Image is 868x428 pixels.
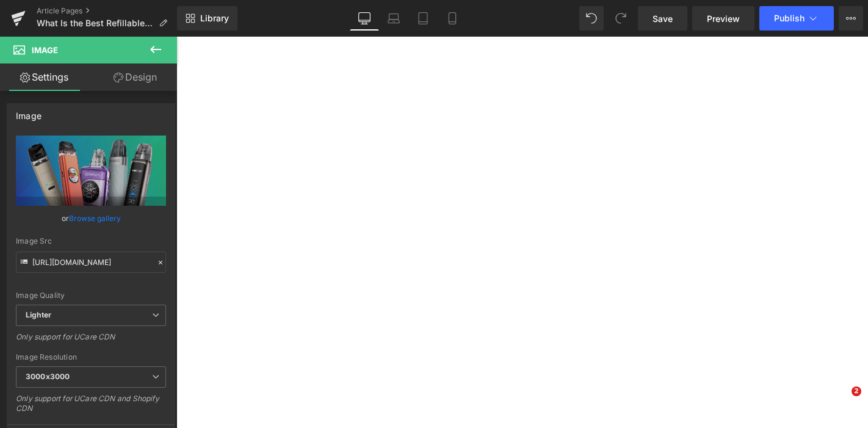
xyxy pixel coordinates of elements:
[653,12,673,25] span: Save
[91,63,179,91] a: Design
[37,18,154,28] span: What Is the Best Refillable Vape Pod Kit for Everyday Use?
[16,291,166,300] div: Image Quality
[839,6,863,31] button: More
[177,6,237,31] a: New Library
[774,13,805,23] span: Publish
[26,372,70,381] b: 3000x3000
[69,208,121,229] a: Browse gallery
[707,12,740,25] span: Preview
[16,394,166,421] div: Only support for UCare CDN and Shopify CDN
[379,6,408,31] a: Laptop
[32,45,58,55] span: Image
[852,386,861,396] span: 2
[759,6,834,31] button: Publish
[26,310,51,319] b: Lighter
[37,6,177,16] a: Article Pages
[579,6,604,31] button: Undo
[16,353,166,361] div: Image Resolution
[200,13,229,24] span: Library
[438,6,467,31] a: Mobile
[609,6,633,31] button: Redo
[826,386,856,416] iframe: Intercom live chat
[16,212,166,225] div: or
[408,6,438,31] a: Tablet
[16,104,42,121] div: Image
[16,252,166,273] input: Link
[16,237,166,245] div: Image Src
[350,6,379,31] a: Desktop
[16,332,166,350] div: Only support for UCare CDN
[692,6,754,31] a: Preview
